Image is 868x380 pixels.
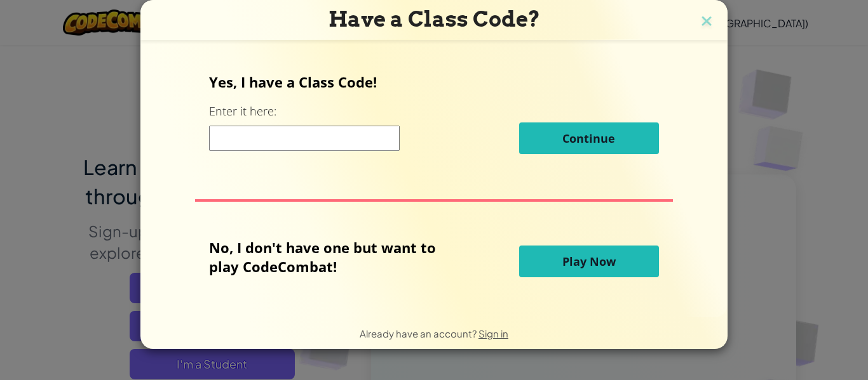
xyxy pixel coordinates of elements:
span: Play Now [562,254,616,269]
p: No, I don't have one but want to play CodeCombat! [209,238,455,276]
a: Sign in [478,327,508,339]
button: Continue [519,122,659,154]
span: Have a Class Code? [329,6,540,32]
span: Already have an account? [360,327,478,339]
img: close icon [698,13,715,32]
span: Continue [562,131,615,146]
p: Yes, I have a Class Code! [209,72,658,91]
button: Play Now [519,246,659,277]
label: Enter it here: [209,103,276,119]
